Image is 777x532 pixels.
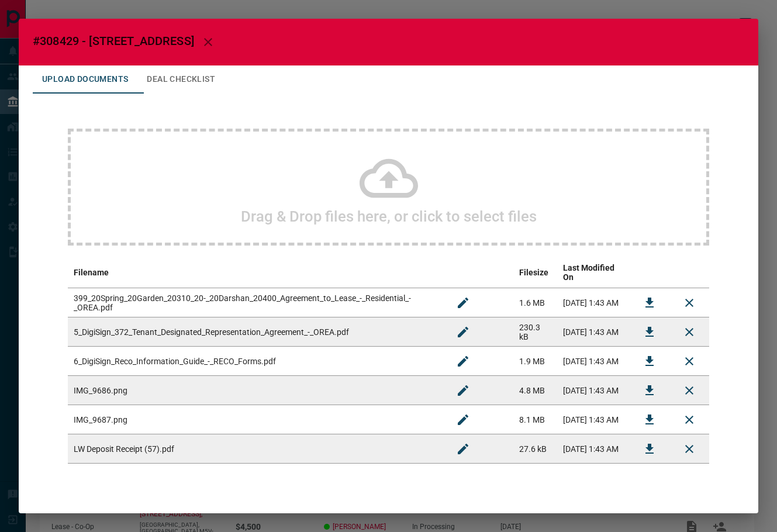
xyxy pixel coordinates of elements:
[557,376,630,405] td: [DATE] 1:43 AM
[675,376,703,405] button: Remove File
[675,289,703,317] button: Remove File
[636,289,664,317] button: Download
[513,376,557,405] td: 4.8 MB
[513,434,557,464] td: 27.6 kB
[630,257,669,288] th: download action column
[68,257,443,288] th: Filename
[636,406,664,434] button: Download
[443,257,513,288] th: edit column
[33,34,194,48] span: #308429 - [STREET_ADDRESS]
[513,317,557,347] td: 230.3 kB
[449,376,477,405] button: Rename
[557,317,630,347] td: [DATE] 1:43 AM
[137,65,225,94] button: Deal Checklist
[557,288,630,317] td: [DATE] 1:43 AM
[449,289,477,317] button: Rename
[557,257,630,288] th: Last Modified On
[68,376,443,405] td: IMG_9686.png
[449,347,477,375] button: Rename
[636,435,664,463] button: Download
[636,318,664,346] button: Download
[675,318,703,346] button: Remove File
[33,65,137,94] button: Upload Documents
[669,257,709,288] th: delete file action column
[513,257,557,288] th: Filesize
[449,406,477,434] button: Rename
[636,347,664,375] button: Download
[675,435,703,463] button: Remove File
[513,288,557,317] td: 1.6 MB
[557,434,630,464] td: [DATE] 1:43 AM
[68,405,443,434] td: IMG_9687.png
[513,347,557,376] td: 1.9 MB
[68,288,443,317] td: 399_20Spring_20Garden_20310_20-_20Darshan_20400_Agreement_to_Lease_-_Residential_-_OREA.pdf
[68,129,709,246] div: Drag & Drop files here, or click to select files
[557,347,630,376] td: [DATE] 1:43 AM
[68,434,443,464] td: LW Deposit Receipt (57).pdf
[68,317,443,347] td: 5_DigiSign_372_Tenant_Designated_Representation_Agreement_-_OREA.pdf
[557,405,630,434] td: [DATE] 1:43 AM
[675,347,703,375] button: Remove File
[675,406,703,434] button: Remove File
[449,318,477,346] button: Rename
[241,208,537,225] h2: Drag & Drop files here, or click to select files
[68,347,443,376] td: 6_DigiSign_Reco_Information_Guide_-_RECO_Forms.pdf
[513,405,557,434] td: 8.1 MB
[636,376,664,405] button: Download
[449,435,477,463] button: Rename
